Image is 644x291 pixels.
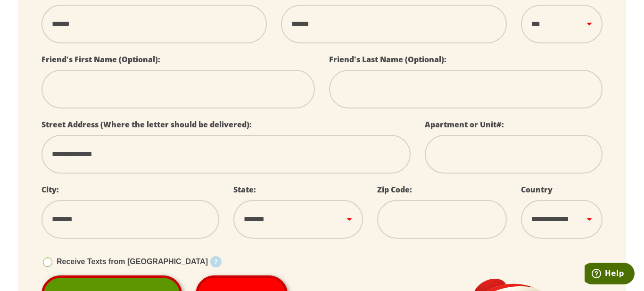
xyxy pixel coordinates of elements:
label: City: [41,184,59,195]
label: Country [521,184,553,195]
label: Apartment or Unit#: [425,119,504,130]
label: Friend's First Name (Optional): [41,54,160,65]
label: State: [233,184,256,195]
label: Friend's Last Name (Optional): [329,54,446,65]
label: Zip Code: [377,184,412,195]
span: Receive Texts from [GEOGRAPHIC_DATA] [57,258,208,266]
iframe: Opens a widget where you can find more information [585,263,635,286]
label: Street Address (Where the letter should be delivered): [41,119,252,130]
